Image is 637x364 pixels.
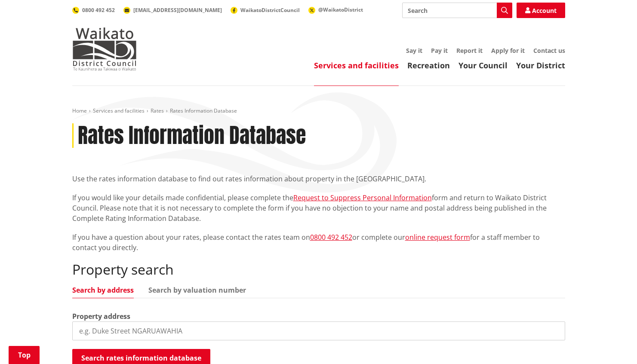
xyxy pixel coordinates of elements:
[72,107,565,115] nav: breadcrumb
[133,6,222,14] span: [EMAIL_ADDRESS][DOMAIN_NAME]
[405,232,470,242] a: online request form
[72,311,130,321] label: Property address
[72,321,565,340] input: e.g. Duke Street NGARUAWAHIA
[72,193,565,223] p: If you would like your details made confidential, please complete the form and return to Waikato ...
[93,107,145,114] a: Services and facilities
[240,6,300,14] span: WaikatoDistrictCouncil
[456,46,483,55] a: Report it
[516,60,565,70] a: Your District
[72,261,565,278] h2: Property search
[72,287,134,294] a: Search by address
[459,60,508,70] a: Your Council
[151,107,164,114] a: Rates
[533,46,565,55] a: Contact us
[431,46,448,55] a: Pay it
[170,107,237,114] span: Rates Information Database
[314,60,399,70] a: Services and facilities
[491,46,525,55] a: Apply for it
[517,3,565,18] a: Account
[72,28,137,70] img: Waikato District Council - Te Kaunihera aa Takiwaa o Waikato
[72,232,565,253] p: If you have a question about your rates, please contact the rates team on or complete our for a s...
[310,232,352,242] a: 0800 492 452
[148,287,246,294] a: Search by valuation number
[308,6,363,13] a: @WaikatoDistrict
[231,6,300,14] a: WaikatoDistrictCouncil
[78,123,306,148] h1: Rates Information Database
[72,107,87,114] a: Home
[123,6,222,14] a: [EMAIL_ADDRESS][DOMAIN_NAME]
[82,6,115,14] span: 0800 492 452
[407,60,450,70] a: Recreation
[293,193,432,202] a: Request to Suppress Personal Information
[72,6,115,14] a: 0800 492 452
[9,346,40,364] a: Top
[406,46,422,55] a: Say it
[72,174,565,184] p: Use the rates information database to find out rates information about property in the [GEOGRAPHI...
[318,6,363,13] span: @WaikatoDistrict
[402,3,512,18] input: Search input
